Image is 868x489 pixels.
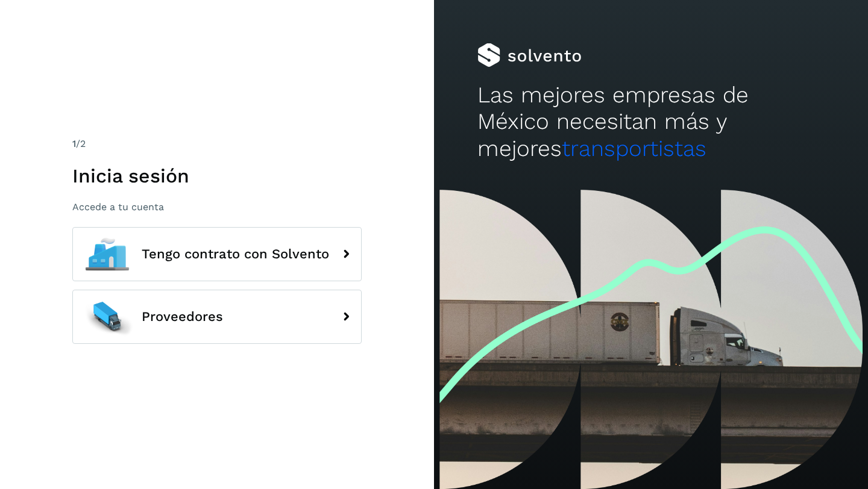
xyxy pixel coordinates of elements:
span: 1 [72,138,76,149]
h2: Las mejores empresas de México necesitan más y mejores [477,82,825,162]
button: Tengo contrato con Solvento [72,227,362,281]
div: /2 [72,137,362,151]
span: Proveedores [142,310,223,324]
span: transportistas [562,135,706,161]
span: Tengo contrato con Solvento [142,247,329,261]
h1: Inicia sesión [72,164,362,187]
p: Accede a tu cuenta [72,201,362,213]
button: Proveedores [72,290,362,344]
